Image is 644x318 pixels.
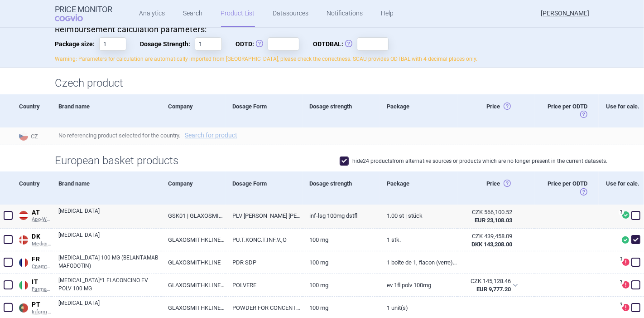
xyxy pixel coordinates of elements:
[32,286,52,293] span: Farmadati
[161,251,226,274] a: GLAXOSMITHKLINE
[16,171,52,204] div: Country
[32,301,52,309] span: PT
[619,279,624,285] span: ?
[226,94,303,127] div: Dosage Form
[58,207,161,223] a: [MEDICAL_DATA]
[226,229,303,251] a: PU.T.KONC.T.INF.V.,O
[303,94,380,127] div: Dosage strength
[16,254,52,269] a: FRFRCnamts CIP
[19,211,28,220] img: Austria
[32,216,52,223] span: Apo-Warenv.III
[599,94,644,127] div: Use for calc.
[619,210,624,215] span: ?
[357,37,389,51] input: ODTDBAL:
[268,37,299,51] input: ODTD:
[226,171,303,204] div: Dosage Form
[58,130,644,141] span: No referencing product selected for the country.
[475,217,512,224] strong: EUR 23,108.03
[16,276,52,292] a: ITITFarmadati
[52,171,161,204] div: Brand name
[58,254,161,270] a: [MEDICAL_DATA] 100 MG (BELANTAMAB MAFODOTIN)
[464,232,513,240] div: CZK 439,458.09
[303,251,380,274] a: 100 mg
[99,37,126,51] input: Package size:
[313,37,357,51] span: ODTDBAL:
[19,132,28,141] img: Czech Republic
[534,171,599,204] div: Price per ODTD
[619,302,624,308] span: ?
[464,277,511,285] div: CZK 145,128.46
[32,209,52,217] span: AT
[340,157,607,166] label: hide 24 products from alternative sources or products which are no longer present in the current ...
[380,205,457,227] a: 1.00 ST | Stück
[19,235,28,245] img: Denmark
[476,286,511,293] strong: EUR 9,777.20
[32,241,52,247] span: Medicinpriser
[226,274,303,296] a: POLVERE
[55,5,112,14] strong: Price Monitor
[161,171,226,204] div: Company
[55,154,589,167] h1: European basket products
[19,281,28,290] img: Italy
[55,14,96,21] span: COGVIO
[55,5,112,22] a: Price MonitorCOGVIO
[16,207,52,223] a: ATATApo-Warenv.III
[599,171,644,204] div: Use for calc.
[55,55,589,63] p: Warning: Parameters for calculation are automatically imported from [GEOGRAPHIC_DATA], please che...
[161,94,226,127] div: Company
[16,130,52,142] span: CZ
[58,299,161,315] a: [MEDICAL_DATA]
[32,233,52,241] span: DK
[161,229,226,251] a: GLAXOSMITHKLINE PHARMA A/S
[226,205,303,227] a: PLV [PERSON_NAME] [PERSON_NAME].E.
[58,231,161,247] a: [MEDICAL_DATA]
[464,232,513,249] abbr: SP-CAU-010 Dánsko
[457,274,524,297] div: CZK 145,128.46EUR 9,777.20
[19,258,28,267] img: France
[16,94,52,127] div: Country
[161,274,226,296] a: GLAXOSMITHKLINE ([GEOGRAPHIC_DATA]) LTD
[471,241,512,248] strong: DKK 143,208.00
[303,171,380,204] div: Dosage strength
[161,205,226,227] a: GSK01 | GLAXOSMITHKLINE PHARMA GM
[32,264,52,270] span: Cnamts CIP
[534,94,599,127] div: Price per ODTD
[52,94,161,127] div: Brand name
[16,231,52,247] a: DKDKMedicinpriser
[457,94,535,127] div: Price
[380,171,457,204] div: Package
[140,37,195,51] span: Dosage Strength:
[32,278,52,286] span: IT
[303,274,380,296] a: 100 MG
[32,309,52,315] span: Infarmed Infomed
[235,37,268,51] span: ODTD:
[55,37,99,51] span: Package size:
[19,303,28,313] img: Portugal
[226,251,303,274] a: PDR SDP
[380,229,457,251] a: 1 stk.
[303,205,380,227] a: INF-LSG 100MG DSTFL
[55,24,589,35] h4: Reimbursement calculation parameters:
[32,255,52,264] span: FR
[619,257,624,262] span: ?
[195,37,222,51] input: Dosage Strength:
[380,94,457,127] div: Package
[380,251,457,274] a: 1 BOÎTE DE 1, FLACON (VERRE), POUDRE POUR SOLUTION À DILUER POUR PERFUSION, VOIE INTRAVEINEUSE
[185,132,237,138] a: Search for product
[303,229,380,251] a: 100 mg
[464,208,513,225] abbr: SP-CAU-010 Rakousko
[380,274,457,296] a: EV 1FL POLV 100MG
[464,208,513,216] div: CZK 566,100.52
[457,171,535,204] div: Price
[58,276,161,293] a: [MEDICAL_DATA]*1 FLACONCINO EV POLV 100 MG
[464,277,511,294] abbr: SP-CAU-010 Itálie hrazené LP
[55,77,589,90] h1: Czech product
[16,299,52,315] a: PTPTInfarmed Infomed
